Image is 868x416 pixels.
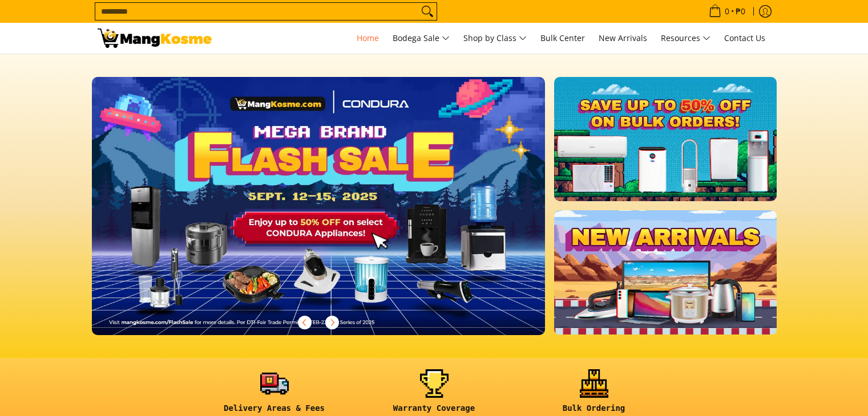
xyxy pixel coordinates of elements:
[599,32,647,43] span: New Arrivals
[357,32,379,43] span: Home
[705,5,749,18] span: •
[418,3,437,20] button: Search
[387,23,455,54] a: Bodega Sale
[393,31,450,46] span: Bodega Sale
[724,32,765,43] span: Contact Us
[718,23,771,54] a: Contact Us
[723,7,731,15] span: 0
[351,23,385,54] a: Home
[655,23,716,54] a: Resources
[540,32,585,43] span: Bulk Center
[320,310,345,335] button: Next
[734,7,747,15] span: ₱0
[661,31,710,46] span: Resources
[92,77,546,335] img: Desktop homepage 29339654 2507 42fb b9ff a0650d39e9ed
[593,23,653,54] a: New Arrivals
[292,310,317,335] button: Previous
[535,23,591,54] a: Bulk Center
[458,23,532,54] a: Shop by Class
[223,23,771,54] nav: Main Menu
[98,28,212,48] img: Mang Kosme: Your Home Appliances Warehouse Sale Partner!
[463,31,527,46] span: Shop by Class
